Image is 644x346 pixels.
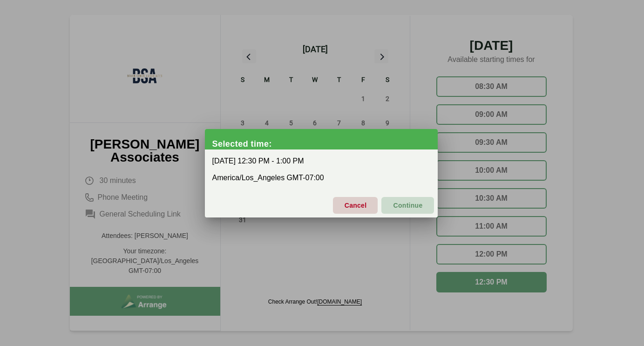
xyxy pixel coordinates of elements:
button: Continue [381,197,434,214]
div: [DATE] 12:30 PM - 1:00 PM America/Los_Angeles GMT-07:00 [205,149,438,190]
div: Selected time: [212,139,438,149]
span: Continue [393,196,422,215]
button: Cancel [333,197,378,214]
span: Cancel [344,196,367,215]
